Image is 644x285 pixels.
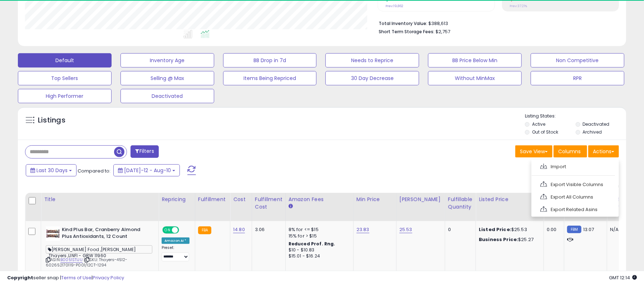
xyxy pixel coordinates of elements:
[26,164,77,176] button: Last 30 Days
[61,274,92,281] a: Terms of Use
[583,226,594,233] span: 13.07
[399,196,442,203] div: [PERSON_NAME]
[162,237,190,244] div: Amazon AI *
[223,71,317,85] button: Items Being Repriced
[289,241,335,247] b: Reduced Prof. Rng.
[357,226,369,233] a: 23.83
[379,20,427,26] b: Total Inventory Value:
[289,247,348,253] div: $10 - $10.83
[547,226,559,233] div: 0.00
[162,245,190,261] div: Preset:
[448,196,473,211] div: Fulfillable Quantity
[18,71,112,85] button: Top Sellers
[233,226,245,233] a: 14.80
[233,196,249,203] div: Cost
[531,53,624,67] button: Non Competitive
[510,4,527,8] small: Prev: 37.21%
[428,53,522,67] button: BB Price Below Min
[178,227,190,233] span: OFF
[124,167,171,174] span: [DATE]-12 - Aug-10
[558,148,581,155] span: Columns
[198,226,211,234] small: FBA
[289,253,348,259] div: $15.01 - $16.24
[36,167,68,174] span: Last 30 Days
[223,53,317,67] button: BB Drop in 7d
[38,115,65,125] h5: Listings
[113,164,180,176] button: [DATE]-12 - Aug-10
[609,274,637,281] span: 2025-09-10 12:14 GMT
[399,226,412,233] a: 25.53
[535,191,614,202] a: Export All Columns
[255,196,282,211] div: Fulfillment Cost
[78,167,110,174] span: Compared to:
[436,28,450,35] span: $2,757
[532,121,545,127] label: Active
[289,233,348,239] div: 15% for > $15
[479,226,511,233] b: Listed Price:
[535,161,614,172] a: Import
[357,196,393,203] div: Min Price
[531,71,624,85] button: RPR
[44,196,156,203] div: Title
[198,196,227,203] div: Fulfillment
[18,53,112,67] button: Default
[325,53,419,67] button: Needs to Reprice
[289,226,348,233] div: 8% for <= $15
[93,274,124,281] a: Privacy Policy
[163,227,172,233] span: ON
[121,53,214,67] button: Inventory Age
[532,129,558,135] label: Out of Stock
[46,226,60,241] img: 51v67oXe5sL._SL40_.jpg
[379,29,434,35] b: Short Term Storage Fees:
[535,179,614,190] a: Export Visible Columns
[7,275,124,281] div: seller snap | |
[121,89,214,103] button: Deactivated
[479,236,538,243] div: $25.27
[255,226,280,233] div: 3.06
[18,89,112,103] button: High Performer
[428,71,522,85] button: Without MinMax
[289,203,293,210] small: Amazon Fees.
[379,19,614,27] li: $388,613
[46,257,127,267] span: | SKU: Thayers-4512-602652170119-P001/12CT-1294
[479,236,518,243] b: Business Price:
[7,274,33,281] strong: Copyright
[535,204,614,215] a: Export Related Asins
[583,121,610,127] label: Deactivated
[62,226,149,241] b: Kind Plus Bar, Cranberry Almond Plus Antioxidants, 12 Count
[610,226,634,233] div: N/A
[448,226,470,233] div: 0
[567,226,581,233] small: FBM
[60,257,83,263] a: B0051STIJU
[583,129,602,135] label: Archived
[479,196,541,203] div: Listed Price
[385,4,403,8] small: Prev: 19,862
[525,113,626,120] p: Listing States:
[479,226,538,233] div: $25.53
[588,145,619,157] button: Actions
[131,145,158,158] button: Filters
[46,245,152,254] span: [PERSON_NAME] Food ,[PERSON_NAME] ,Thayers ,UNFI - GRW 11960
[162,196,192,203] div: Repricing
[325,71,419,85] button: 30 Day Decrease
[515,145,552,157] button: Save View
[554,145,587,157] button: Columns
[121,71,214,85] button: Selling @ Max
[289,196,350,203] div: Amazon Fees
